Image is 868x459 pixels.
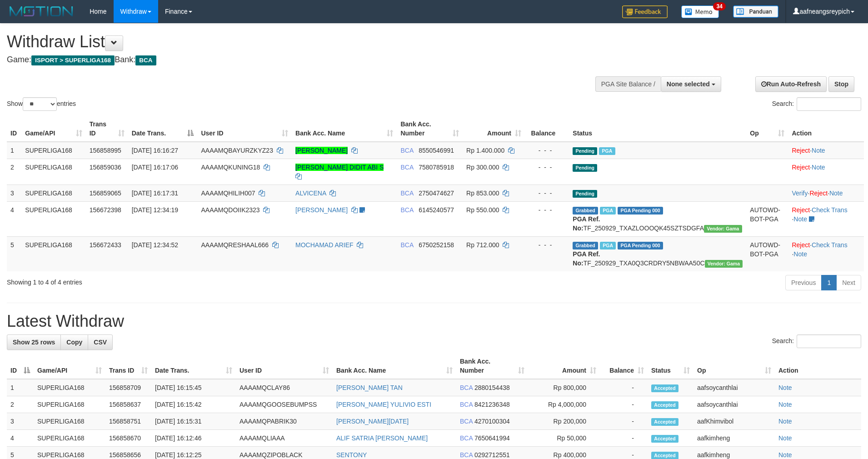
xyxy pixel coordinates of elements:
img: Feedback.jpg [622,5,668,18]
span: Marked by aafsoycanthlai [600,207,616,215]
span: Copy [66,339,82,346]
span: ISPORT > SUPERLIGA168 [31,55,115,65]
td: AUTOWD-BOT-PGA [746,201,788,236]
a: [PERSON_NAME] DIDIT ABI S [295,164,384,171]
a: Check Trans [812,206,848,214]
td: 1 [7,379,34,396]
span: Copy 8421236348 to clipboard [474,401,510,408]
td: AAAAMQLIAAA [236,430,333,447]
td: aafkimheng [693,430,775,447]
a: ALIF SATRIA [PERSON_NAME] [336,434,428,442]
a: Note [812,147,825,154]
span: Vendor URL: https://trx31.1velocity.biz [704,225,742,233]
td: Rp 50,000 [528,430,600,447]
td: SUPERLIGA168 [21,142,85,159]
img: panduan.png [733,5,778,18]
span: Grabbed [573,242,598,249]
td: · · [788,201,864,236]
span: None selected [667,80,710,88]
span: Copy 7650641994 to clipboard [474,434,510,442]
span: 156859065 [90,190,121,197]
span: BCA [400,164,413,171]
b: PGA Ref. No: [573,250,600,267]
td: SUPERLIGA168 [21,159,85,185]
td: [DATE] 16:15:42 [151,396,236,413]
select: Showentries [23,97,57,111]
th: Amount: activate to sort column ascending [463,116,525,142]
a: Verify [792,190,808,197]
th: Game/API: activate to sort column ascending [21,116,85,142]
span: Accepted [651,418,678,426]
span: Vendor URL: https://trx31.1velocity.biz [705,260,743,268]
div: - - - [529,146,565,155]
a: Note [778,384,792,391]
span: Copy 8550546991 to clipboard [419,147,454,154]
span: Copy 6145240577 to clipboard [419,206,454,214]
a: MOCHAMAD ARIEF [295,241,354,249]
td: TF_250929_TXAZLOOOQK45SZTSDGFA [569,201,746,236]
td: · · [788,236,864,271]
th: Op: activate to sort column ascending [693,353,775,379]
td: 4 [7,430,34,447]
span: Marked by aafsoycanthlai [600,242,616,249]
td: - [600,379,648,396]
td: 156858709 [105,379,151,396]
td: 2 [7,396,34,413]
span: Marked by aafsoycanthlai [599,147,615,155]
a: Note [793,250,807,258]
span: Copy 4270100304 to clipboard [474,418,510,425]
span: BCA [460,401,473,408]
span: BCA [460,434,473,442]
td: SUPERLIGA168 [21,201,85,236]
th: Date Trans.: activate to sort column descending [128,116,198,142]
td: 1 [7,142,21,159]
td: 156858751 [105,413,151,430]
span: Accepted [651,435,678,443]
a: Note [829,190,843,197]
span: Copy 0292712551 to clipboard [474,451,510,459]
img: Button%20Memo.svg [681,5,719,18]
td: 156858637 [105,396,151,413]
span: Rp 550.000 [466,206,499,214]
span: BCA [135,55,156,65]
th: Bank Acc. Name: activate to sort column ascending [292,116,397,142]
img: MOTION_logo.png [7,5,76,18]
td: 156858670 [105,430,151,447]
span: Copy 6750252158 to clipboard [419,241,454,249]
span: Copy 2880154438 to clipboard [474,384,510,391]
span: Rp 853.000 [466,190,499,197]
a: Reject [792,164,810,171]
a: ALVICENA [295,190,326,197]
div: PGA Site Balance / [595,76,661,92]
th: Action [788,116,864,142]
td: 5 [7,236,21,271]
div: - - - [529,205,565,215]
th: User ID: activate to sort column ascending [197,116,292,142]
div: - - - [529,189,565,198]
span: 156672398 [90,206,121,214]
th: Bank Acc. Number: activate to sort column ascending [397,116,463,142]
td: Rp 4,000,000 [528,396,600,413]
td: TF_250929_TXA0Q3CRDRY5NBWAA50C [569,236,746,271]
span: BCA [460,451,473,459]
a: SENTONY [336,451,367,459]
a: Show 25 rows [7,334,61,350]
div: Showing 1 to 4 of 4 entries [7,274,355,287]
input: Search: [797,97,861,111]
a: [PERSON_NAME][DATE] [336,418,409,425]
td: SUPERLIGA168 [34,379,105,396]
td: [DATE] 16:15:45 [151,379,236,396]
td: [DATE] 16:15:31 [151,413,236,430]
span: Grabbed [573,207,598,215]
td: - [600,430,648,447]
label: Show entries [7,97,76,111]
td: SUPERLIGA168 [34,430,105,447]
th: Bank Acc. Number: activate to sort column ascending [456,353,528,379]
a: Run Auto-Refresh [755,76,827,92]
b: PGA Ref. No: [573,215,600,232]
td: - [600,413,648,430]
a: 1 [821,275,837,290]
span: Copy 2750474627 to clipboard [419,190,454,197]
td: Rp 800,000 [528,379,600,396]
th: Trans ID: activate to sort column ascending [86,116,128,142]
